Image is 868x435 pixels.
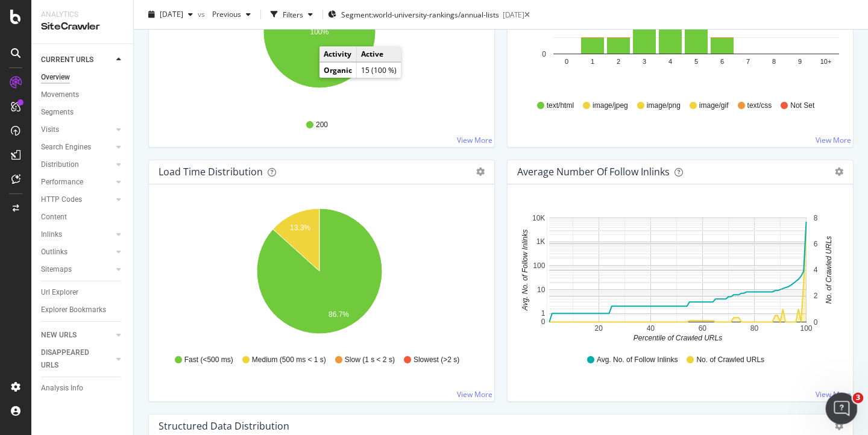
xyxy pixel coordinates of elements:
a: HTTP Codes [41,193,113,206]
a: View More [816,389,851,399]
div: The chart displays load time categories (Fast, Medium, Slow, Slowest) just like in your screensho... [19,293,222,340]
img: Profile image for Customer Support [34,7,54,26]
span: image/png [647,101,681,111]
span: Previous [207,9,241,19]
text: 1 [591,58,594,65]
text: Percentile of Crawled URLs [634,334,722,342]
h1: Customer Support [58,11,145,20]
div: gear [835,167,843,176]
text: 9 [798,58,802,65]
a: View More [457,389,492,399]
div: Inlinks [41,228,62,241]
span: Slowest (>2 s) [414,355,459,365]
div: You can find the "JavaScript Load Time" pie chart in our . [19,56,222,92]
text: 0 [565,58,568,65]
span: text/css [747,101,772,111]
div: Url Explorer [41,286,78,299]
button: Send a message… [207,338,226,357]
div: HTTP Codes [41,193,82,206]
text: 100 [533,261,545,270]
text: 1K [536,237,546,246]
div: gear [835,422,843,430]
text: 100% [310,28,329,36]
div: Outlinks [41,246,68,258]
div: Segments [41,106,74,119]
a: Source reference 9276126: [61,82,71,92]
div: Search Engines [41,141,91,154]
td: Organic [319,63,357,78]
svg: A chart. [159,204,480,343]
a: Outlinks [41,246,113,258]
div: DISAPPEARED URLS [41,346,102,372]
div: Visits [41,124,59,136]
text: 4 [668,58,672,65]
a: NEW URLS [41,329,113,342]
span: 2025 Aug. 26th [160,9,183,19]
span: vs [198,9,207,19]
div: Analytics [41,10,124,20]
b: SiteCrawler Performance Reports [19,69,187,90]
span: Avg. No. of Follow Inlinks [597,355,678,365]
td: 15 (100 %) [357,63,401,78]
div: Sitemaps [41,263,72,276]
b: Performance [68,130,128,140]
text: No. of Crawled URLs [825,236,833,304]
div: Analysis Info [41,382,83,395]
text: 4 [814,266,818,274]
div: gear [476,167,485,176]
span: Fast (<500 ms) [184,355,233,365]
td: Activity [319,46,357,62]
div: NEW URLS [41,329,77,342]
text: 60 [699,324,707,333]
button: Segment:world-university-rankings/annual-lists[DATE] [328,5,524,24]
text: 0 [541,318,546,326]
span: image/gif [699,101,729,111]
text: 5 [694,58,698,65]
div: CURRENT URLS [41,54,93,66]
a: Performance [41,176,113,189]
li: You'll find the chart there, which shows the time it took our crawler to render the page JavaScri... [28,169,222,214]
td: Active [357,46,401,62]
span: Segment: world-university-rankings/annual-lists [341,10,499,20]
div: Load Time Distribution [159,166,263,178]
a: DISAPPEARED URLS [41,346,113,372]
a: Movements [41,89,125,101]
text: 7 [746,58,750,65]
text: 3 [643,58,646,65]
div: New messages divider [10,39,231,39]
div: Filters [283,9,303,19]
div: Performance [41,176,83,189]
div: Overview [41,71,70,84]
button: go back [8,5,31,28]
text: 2 [617,58,620,65]
b: SiteCrawler [77,116,133,126]
a: Segments [41,106,125,119]
span: Slow (1 s < 2 s) [345,355,395,365]
button: Start recording [77,343,86,352]
text: 8 [772,58,776,65]
a: Analysis Info [41,382,125,395]
div: Content [41,211,67,224]
svg: A chart. [517,204,839,343]
div: [DATE] [503,10,524,20]
button: Emoji picker [19,343,28,352]
button: Upload attachment [57,343,67,352]
text: 0 [814,318,818,327]
a: CURRENT URLS [41,54,113,66]
a: Inlinks [41,228,113,241]
div: Structured Data Distribution [159,420,289,432]
button: [DATE] [143,5,198,24]
a: Source reference 9551726: [22,278,31,288]
a: Distribution [41,158,113,171]
div: You can find the "JavaScript Load Time" pie chart in ourSiteCrawler Performance Reports.Source re... [10,49,231,347]
li: Go to the report section [28,130,222,141]
text: 13.3% [290,224,310,232]
button: Previous [207,5,256,24]
span: 3 [853,393,864,404]
a: Sitemaps [41,263,113,276]
span: Medium (500 ms < 1 s) [252,355,326,365]
text: 80 [750,324,759,333]
a: Overview [41,71,125,84]
div: Explorer Bookmarks [41,304,106,316]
